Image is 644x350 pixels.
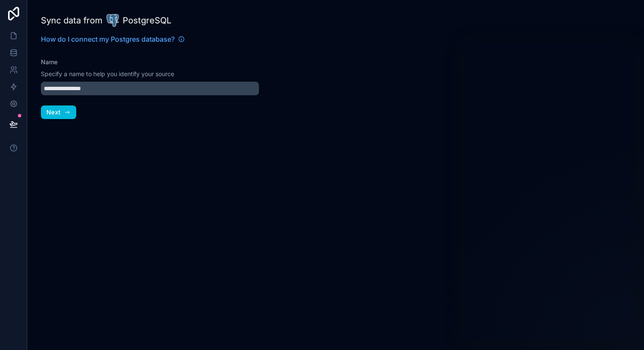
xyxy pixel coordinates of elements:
span: Next [46,108,60,116]
span: How do I connect my Postgres database? [41,34,175,44]
span: Sync data from [41,14,103,26]
p: Specify a name to help you identify your source [41,70,259,78]
iframe: Intercom live chat [465,42,635,341]
label: Name [41,58,57,66]
a: How do I connect my Postgres database? [41,34,185,44]
img: Supabase database logo [106,14,119,27]
span: PostgreSQL [123,14,171,26]
button: Next [41,105,76,119]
